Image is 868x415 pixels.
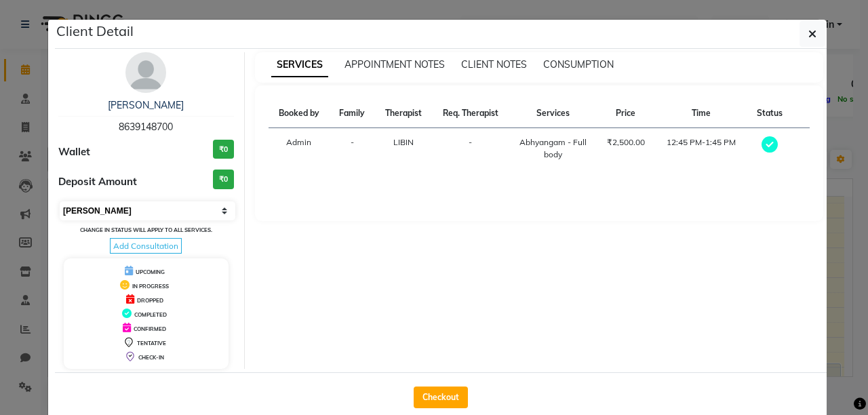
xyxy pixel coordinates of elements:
[330,99,375,128] th: Family
[461,58,527,71] span: CLIENT NOTES
[269,99,330,128] th: Booked by
[56,21,134,41] h5: Client Detail
[344,58,445,71] span: APPOINTMENT NOTES
[517,136,589,161] div: Abhyangam - Full body
[108,99,184,111] a: [PERSON_NAME]
[432,128,509,170] td: -
[543,58,614,71] span: CONSUMPTION
[137,340,166,347] span: TENTATIVE
[213,140,234,159] h3: ₹0
[393,137,414,147] span: LIBIN
[119,121,173,133] span: 8639148700
[132,283,169,290] span: IN PROGRESS
[414,387,468,408] button: Checkout
[330,128,375,170] td: -
[375,99,432,128] th: Therapist
[271,53,328,77] span: SERVICES
[432,99,509,128] th: Req. Therapist
[137,297,163,304] span: DROPPED
[269,128,330,170] td: Admin
[597,99,655,128] th: Price
[655,99,747,128] th: Time
[58,144,90,160] span: Wallet
[605,136,647,149] div: ₹2,500.00
[58,174,137,190] span: Deposit Amount
[136,269,165,275] span: UPCOMING
[134,325,166,332] span: CONFIRMED
[110,238,182,254] span: Add Consultation
[213,170,234,189] h3: ₹0
[138,354,164,361] span: CHECK-IN
[655,128,747,170] td: 12:45 PM-1:45 PM
[509,99,597,128] th: Services
[80,226,212,233] small: Change in status will apply to all services.
[747,99,792,128] th: Status
[125,52,166,93] img: avatar
[134,311,167,318] span: COMPLETED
